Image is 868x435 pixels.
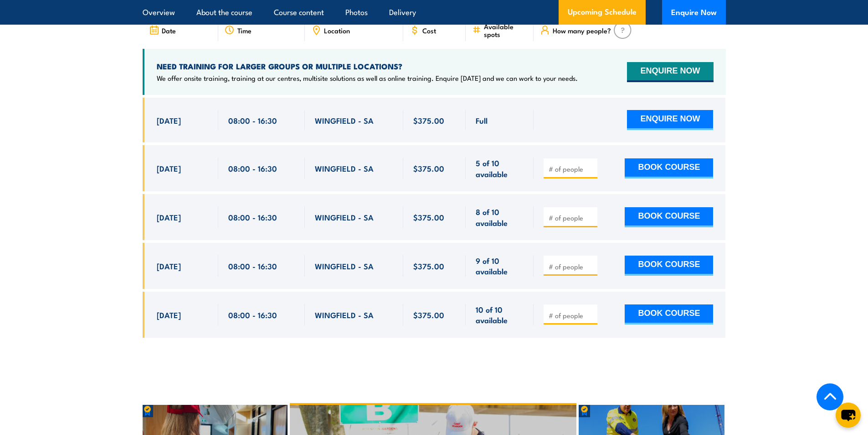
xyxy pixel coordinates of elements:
[625,158,713,178] button: BOOK COURSE
[422,26,436,34] span: Cost
[162,26,176,34] span: Date
[627,110,713,130] button: ENQUIRE NOW
[315,212,374,222] span: WINGFIELD - SA
[315,163,374,173] span: WINGFIELD - SA
[157,309,181,320] span: [DATE]
[625,207,713,227] button: BOOK COURSE
[228,309,277,320] span: 08:00 - 16:30
[228,163,277,173] span: 08:00 - 16:30
[549,164,594,173] input: # of people
[476,304,524,325] span: 10 of 10 available
[627,62,713,82] button: ENQUIRE NOW
[476,255,524,277] span: 9 of 10 available
[484,22,527,38] span: Available spots
[237,26,252,34] span: Time
[228,115,277,126] span: 08:00 - 16:30
[625,304,713,325] button: BOOK COURSE
[549,311,594,320] input: # of people
[413,309,444,320] span: $375.00
[315,115,374,126] span: WINGFIELD - SA
[625,256,713,276] button: BOOK COURSE
[836,403,861,428] button: chat-button
[315,261,374,271] span: WINGFIELD - SA
[157,61,578,71] h4: NEED TRAINING FOR LARGER GROUPS OR MULTIPLE LOCATIONS?
[157,163,181,173] span: [DATE]
[549,213,594,222] input: # of people
[324,26,350,34] span: Location
[476,115,488,126] span: Full
[157,73,578,83] p: We offer onsite training, training at our centres, multisite solutions as well as online training...
[413,212,444,222] span: $375.00
[157,261,181,271] span: [DATE]
[157,212,181,222] span: [DATE]
[476,206,524,228] span: 8 of 10 available
[228,212,277,222] span: 08:00 - 16:30
[157,115,181,126] span: [DATE]
[413,163,444,173] span: $375.00
[413,115,444,126] span: $375.00
[476,157,524,179] span: 5 of 10 available
[549,262,594,271] input: # of people
[413,261,444,271] span: $375.00
[315,309,374,320] span: WINGFIELD - SA
[553,26,611,34] span: How many people?
[228,261,277,271] span: 08:00 - 16:30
